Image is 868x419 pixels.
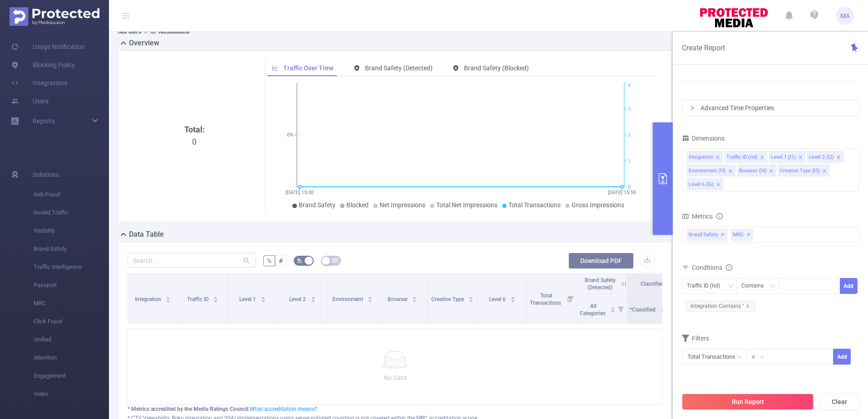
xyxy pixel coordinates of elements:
[510,299,515,302] i: icon: caret-down
[187,296,210,302] span: Traffic ID
[692,264,732,271] span: Conditions
[568,253,634,269] button: Download PDF
[840,7,850,25] span: MA
[682,394,814,410] button: Run Report
[34,258,109,276] span: Traffic Intelligence
[489,296,507,302] span: Level 6
[614,294,627,323] i: Filter menu
[33,112,55,130] a: Reports
[630,307,657,313] span: *Classified
[128,253,256,268] input: Search...
[807,151,843,163] li: Level 2 (l2)
[745,304,750,308] i: icon: close
[279,257,283,264] span: #
[686,300,755,312] span: Integration Contains ''
[739,165,767,177] div: Browser (l4)
[11,92,49,110] a: Users
[510,295,516,301] div: Sort
[10,7,99,26] img: Protected Media
[261,299,266,302] i: icon: caret-down
[135,296,163,302] span: Integration
[380,201,425,209] span: Net Impressions
[283,64,334,72] span: Traffic Over Time
[687,229,727,241] span: Brand Safety
[769,151,805,163] li: Level 1 (l1)
[332,296,365,302] span: Environment
[311,295,316,301] div: Sort
[286,190,314,195] tspan: [DATE] 15:00
[131,123,258,276] div: 0
[299,201,335,209] span: Brand Safety
[752,349,761,364] div: ≥
[682,44,725,52] span: Create Report
[822,169,827,174] i: icon: close
[213,295,218,298] i: icon: caret-up
[34,204,109,222] span: Invalid Traffic
[412,295,417,298] i: icon: caret-up
[34,185,109,204] span: Anti-Fraud
[726,151,758,163] div: Traffic ID (tid)
[641,281,664,287] span: Classified
[166,299,171,302] i: icon: caret-down
[771,151,796,163] div: Level 1 (l1)
[682,335,709,342] span: Filters
[628,158,631,164] tspan: 1
[33,166,59,184] span: Solutions
[610,306,615,308] i: icon: caret-up
[34,331,109,349] span: Unified
[716,213,723,219] i: icon: info-circle
[690,105,695,111] i: icon: right
[687,178,723,190] li: Level 6 (l6)
[11,56,75,74] a: Blocking Policy
[311,299,316,302] i: icon: caret-down
[165,295,171,301] div: Sort
[580,303,607,317] span: All Categories
[469,299,473,302] i: icon: caret-down
[213,295,218,301] div: Sort
[129,38,159,49] h2: Overview
[820,394,859,410] button: Clear
[289,296,307,302] span: Level 2
[34,240,109,258] span: Brand Safety
[628,132,631,138] tspan: 2
[365,64,433,72] span: Brand Safety (Detected)
[367,295,373,301] div: Sort
[628,83,631,89] tspan: 4
[628,184,631,190] tspan: 0
[11,38,85,56] a: Usage Notification
[836,155,841,161] i: icon: close
[34,294,109,312] span: MRC
[431,296,465,302] span: Creative Type
[469,295,473,298] i: icon: caret-up
[272,65,278,71] i: icon: line-chart
[660,309,665,312] i: icon: caret-down
[747,229,750,240] span: ✕
[760,155,764,161] i: icon: close
[135,373,655,383] p: No Data
[412,299,417,302] i: icon: caret-down
[297,258,302,263] i: icon: bg-colors
[332,258,338,263] i: icon: table
[564,274,577,323] i: Filter menu
[267,257,271,264] span: %
[508,201,561,209] span: Total Transactions
[840,278,858,294] button: Add
[287,132,293,138] tspan: 0%
[737,165,776,176] li: Browser (l4)
[689,165,726,177] div: Environment (l3)
[798,155,803,161] i: icon: close
[660,306,665,308] i: icon: caret-up
[689,179,714,190] div: Level 6 (l6)
[436,201,498,209] span: Total Net Impressions
[129,229,164,240] h2: Data Table
[610,309,615,312] i: icon: caret-down
[346,201,369,209] span: Blocked
[741,278,770,293] div: Contains
[608,190,636,195] tspan: [DATE] 15:59
[726,264,732,271] i: icon: info-circle
[261,295,266,298] i: icon: caret-up
[388,296,409,302] span: Browser
[728,283,734,290] i: icon: down
[682,135,725,142] span: Dimensions
[530,292,562,306] span: Total Transactions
